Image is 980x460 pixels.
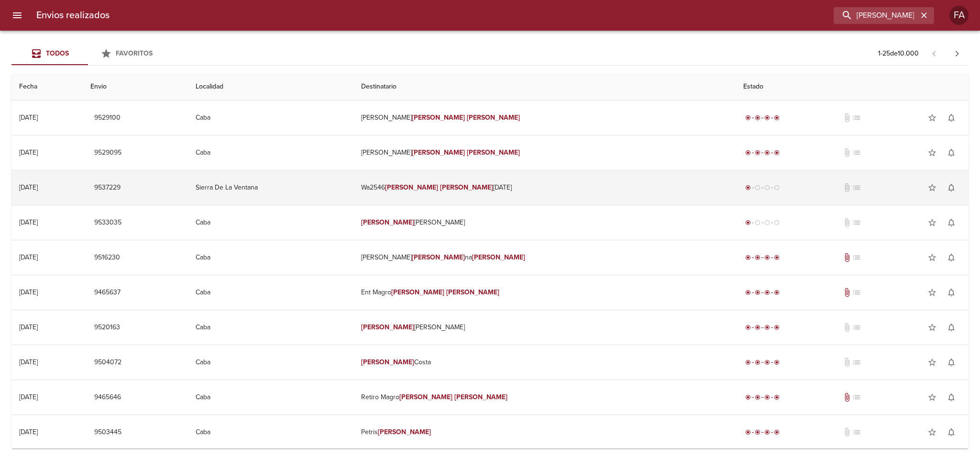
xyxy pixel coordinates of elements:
span: No tiene documentos adjuntos [842,113,852,123]
button: Agregar a favoritos [923,423,942,442]
div: [DATE] [19,323,38,331]
span: radio_button_checked [774,255,780,260]
span: 9533035 [94,217,121,229]
th: Fecha [11,73,83,101]
span: star_border [927,183,937,192]
span: radio_button_checked [755,150,760,156]
span: 9504072 [94,357,121,369]
td: Caba [188,135,353,170]
span: No tiene documentos adjuntos [842,323,852,332]
div: Generado [743,183,782,192]
span: Pagina anterior [923,48,946,58]
button: Agregar a favoritos [923,248,942,267]
span: radio_button_checked [755,325,760,330]
div: Entregado [743,148,782,157]
div: [DATE] [19,113,38,122]
span: No tiene documentos adjuntos [842,183,852,192]
span: 9516230 [94,252,120,264]
span: No tiene documentos adjuntos [842,427,852,437]
div: Generado [743,218,782,227]
span: radio_button_checked [745,115,751,121]
span: No tiene pedido asociado [852,427,861,437]
div: Entregado [743,113,782,123]
div: Entregado [743,253,782,262]
span: radio_button_checked [745,325,751,330]
span: radio_button_checked [745,290,751,295]
span: 9529095 [94,147,121,159]
span: radio_button_unchecked [755,220,760,225]
em: [PERSON_NAME] [467,113,520,122]
span: radio_button_checked [755,290,760,295]
div: FA [949,6,969,25]
div: Entregado [743,288,782,297]
button: Agregar a favoritos [923,283,942,302]
button: 9465637 [90,284,124,302]
div: [DATE] [19,218,38,226]
td: Caba [188,380,353,415]
em: [PERSON_NAME] [385,183,438,191]
span: radio_button_checked [745,150,751,156]
button: 9465646 [90,389,125,406]
span: No tiene pedido asociado [852,183,861,192]
button: Agregar a favoritos [923,213,942,232]
em: [PERSON_NAME] [472,253,525,261]
span: radio_button_checked [774,325,780,330]
button: Agregar a favoritos [923,108,942,127]
span: notifications_none [947,148,956,157]
span: 9520163 [94,322,120,334]
span: No tiene pedido asociado [852,393,861,402]
button: Activar notificaciones [942,388,961,407]
span: radio_button_unchecked [764,185,770,191]
td: Caba [188,345,353,380]
span: star_border [927,427,937,437]
span: No tiene documentos adjuntos [842,218,852,227]
td: Petris [353,415,736,449]
span: radio_button_checked [764,429,770,435]
td: [PERSON_NAME] [353,135,736,170]
span: 9465637 [94,287,121,299]
td: Costa [353,345,736,380]
th: Estado [736,73,969,101]
input: buscar [834,7,918,24]
span: notifications_none [947,253,956,262]
div: [DATE] [19,428,38,436]
button: 9529100 [90,109,124,127]
em: [PERSON_NAME] [440,183,493,191]
span: radio_button_checked [755,359,760,365]
span: notifications_none [947,183,956,192]
span: radio_button_checked [764,394,770,400]
span: radio_button_checked [755,255,760,260]
td: Wa2546 [DATE] [353,170,736,205]
td: Ent Magro [353,275,736,310]
td: Caba [188,205,353,240]
span: No tiene pedido asociado [852,148,861,157]
span: radio_button_checked [764,325,770,330]
td: Caba [188,310,353,345]
em: [PERSON_NAME] [391,288,444,296]
span: No tiene documentos adjuntos [842,358,852,367]
span: No tiene pedido asociado [852,113,861,123]
button: 9504072 [90,354,125,371]
div: [DATE] [19,288,38,296]
em: [PERSON_NAME] [412,253,465,261]
span: Pagina siguiente [946,42,969,65]
span: notifications_none [947,393,956,402]
span: radio_button_checked [764,290,770,295]
span: notifications_none [947,427,956,437]
td: [PERSON_NAME] [353,205,736,240]
span: 9537229 [94,182,121,194]
span: Todos [46,49,69,57]
button: Activar notificaciones [942,423,961,442]
button: Activar notificaciones [942,213,961,232]
button: Activar notificaciones [942,143,961,162]
span: radio_button_checked [745,255,751,260]
span: No tiene documentos adjuntos [842,148,852,157]
span: radio_button_checked [764,150,770,156]
span: Tiene documentos adjuntos [842,253,852,262]
span: star_border [927,218,937,227]
span: 9503445 [94,426,121,438]
span: star_border [927,148,937,157]
div: Abrir información de usuario [949,6,969,25]
span: star_border [927,393,937,402]
span: radio_button_checked [774,359,780,365]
